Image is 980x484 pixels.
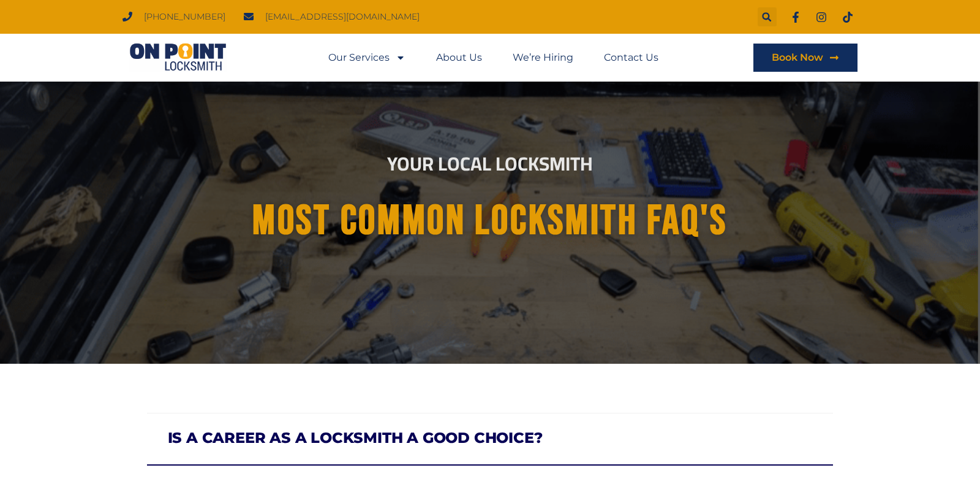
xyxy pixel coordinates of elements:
[772,53,823,63] span: Book Now
[436,44,482,72] a: About Us
[328,44,658,72] nav: Menu
[513,44,573,72] a: We’re Hiring
[758,7,777,26] div: Search
[151,155,829,174] h2: YOUR LOCAL LOCKSMITH
[168,429,543,447] a: Is a career as a locksmith a good choice?
[753,44,858,72] a: Book Now
[147,413,833,466] div: Is a career as a locksmith a good choice?
[262,9,420,25] span: [EMAIL_ADDRESS][DOMAIN_NAME]
[328,44,405,72] a: Our Services
[160,198,820,244] h1: most common locksmith faq's
[141,9,225,25] span: [PHONE_NUMBER]
[604,44,658,72] a: Contact Us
